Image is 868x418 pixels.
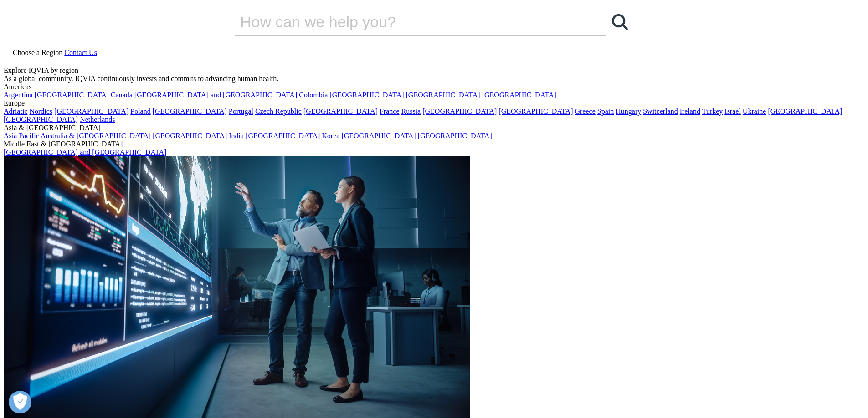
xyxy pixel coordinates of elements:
[235,8,580,35] input: Search
[341,132,416,140] a: [GEOGRAPHIC_DATA]
[768,107,842,115] a: [GEOGRAPHIC_DATA]
[4,66,864,75] div: Explore IQVIA by region
[41,132,151,140] a: Australia & [GEOGRAPHIC_DATA]
[4,132,39,140] a: Asia Pacific
[64,49,97,56] a: Contact Us
[4,91,33,99] a: Argentina
[606,8,633,35] a: Search
[4,116,78,123] a: [GEOGRAPHIC_DATA]
[153,132,227,140] a: [GEOGRAPHIC_DATA]
[4,140,864,148] div: Middle East & [GEOGRAPHIC_DATA]
[4,107,27,115] a: Adriatic
[575,107,595,115] a: Greece
[229,132,244,140] a: India
[702,107,723,115] a: Turkey
[255,107,302,115] a: Czech Republic
[4,83,864,91] div: Americas
[130,107,150,115] a: Poland
[482,91,556,99] a: [GEOGRAPHIC_DATA]
[134,91,297,99] a: [GEOGRAPHIC_DATA] and [GEOGRAPHIC_DATA]
[743,107,766,115] a: Ukraine
[643,107,678,115] a: Switzerland
[4,99,864,107] div: Europe
[322,132,339,140] a: Korea
[153,107,227,115] a: [GEOGRAPHIC_DATA]
[9,391,31,413] button: Open Preferences
[724,107,741,115] a: Israel
[35,91,109,99] a: [GEOGRAPHIC_DATA]
[80,116,115,123] a: Netherlands
[612,14,628,30] svg: Search
[54,107,128,115] a: [GEOGRAPHIC_DATA]
[616,107,641,115] a: Hungary
[329,91,404,99] a: [GEOGRAPHIC_DATA]
[418,132,492,140] a: [GEOGRAPHIC_DATA]
[380,107,400,115] a: France
[4,75,864,83] div: As a global community, IQVIA continuously invests and commits to advancing human health.
[246,132,320,140] a: [GEOGRAPHIC_DATA]
[597,107,614,115] a: Spain
[229,107,253,115] a: Portugal
[4,124,864,132] div: Asia & [GEOGRAPHIC_DATA]
[13,49,62,56] span: Choose a Region
[303,107,378,115] a: [GEOGRAPHIC_DATA]
[299,91,328,99] a: Colombia
[29,107,52,115] a: Nordics
[401,107,421,115] a: Russia
[406,91,480,99] a: [GEOGRAPHIC_DATA]
[4,148,166,156] a: [GEOGRAPHIC_DATA] and [GEOGRAPHIC_DATA]
[680,107,700,115] a: Ireland
[422,107,497,115] a: [GEOGRAPHIC_DATA]
[111,91,133,99] a: Canada
[498,107,573,115] a: [GEOGRAPHIC_DATA]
